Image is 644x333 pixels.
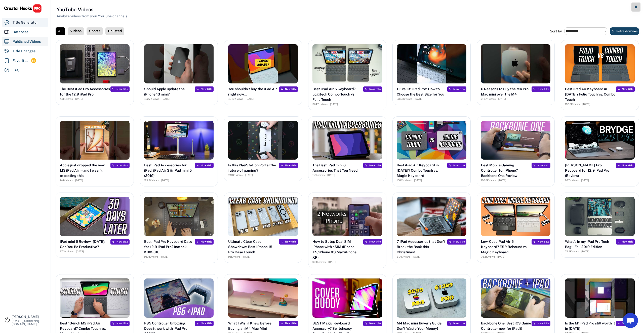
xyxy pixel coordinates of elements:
[60,44,130,83] img: hqdefault.jpg
[13,29,28,35] div: Database
[285,240,297,243] div: New title
[449,240,452,243] img: MagicMajor%20%282%29.svg
[144,121,214,160] img: hqdefault.jpg
[369,87,381,91] div: New title
[617,164,620,167] img: MagicMajor%20%282%29.svg
[57,14,127,19] div: Analyze videos from your YouTube channels
[453,240,465,243] div: New title
[116,322,128,325] div: New title
[144,163,194,178] div: Best iPad Accessories for iPad, iPad Air 3 & iPad mini 5 (2019)
[13,49,35,54] div: Title Changes
[60,197,130,236] img: hqdefault.jpg
[243,255,250,259] div: [DATE]
[312,197,382,236] img: hqdefault.jpg
[312,163,363,173] div: The Best iPad mini 6 Accessories That You Need!
[610,27,639,35] button: Refresh videos
[397,197,466,236] img: hqdefault.jpg
[68,27,84,35] div: Videos
[280,240,283,243] img: MagicMajor%20%282%29.svg
[413,255,420,259] div: [DATE]
[312,102,328,106] div: 374.7K views
[228,278,298,318] img: hqdefault.jpg
[582,102,590,106] div: [DATE]
[533,240,536,243] img: MagicMajor%20%282%29.svg
[622,87,633,91] div: New title
[397,44,466,83] img: hqdefault.jpg
[196,322,199,325] img: MagicMajor%20%282%29.svg
[365,322,368,325] img: MagicMajor%20%282%29.svg
[415,97,422,101] div: [DATE]
[565,239,615,250] div: What's in my iPad Pro Tech Bag! - Fall 2019 Edition
[201,87,212,91] div: New title
[31,59,36,63] div: 87
[228,121,298,160] img: hqdefault.jpg
[312,173,325,177] div: 118K views
[365,88,368,91] img: MagicMajor%20%282%29.svg
[397,278,466,318] img: hqdefault.jpg
[105,27,124,35] div: Unlisted
[312,121,382,160] img: hqdefault.jpg
[144,178,159,182] div: 127.3K views
[617,240,620,243] img: MagicMajor%20%282%29.svg
[285,164,297,167] div: New title
[622,164,633,167] div: New title
[13,20,38,25] div: Title Generator
[285,87,297,91] div: New title
[616,30,637,33] span: Refresh videos
[481,178,496,182] div: 100.8K views
[4,4,42,13] img: CHPRO%20Logo.svg
[12,315,46,318] div: [PERSON_NAME]
[144,239,194,255] div: Best iPad Pro Keyboard Case for 12.9 iPad Pro? Inateck KB02010
[161,178,169,182] div: [DATE]
[497,255,505,259] div: [DATE]
[312,260,326,264] div: 92.1K views
[565,321,615,331] div: Is the M1 iPad Pro still worth it in [DATE]
[112,240,115,243] img: MagicMajor%20%282%29.svg
[330,102,338,106] div: [DATE]
[538,87,549,91] div: New title
[60,178,73,182] div: 144K views
[60,86,110,97] div: The Best iPad Pro Accessories for the 12.9 iPad Pro
[112,164,115,167] img: MagicMajor%20%282%29.svg
[481,97,496,101] div: 215.7K views
[565,197,635,236] img: hqdefault.jpg
[414,178,422,182] div: [DATE]
[201,322,212,325] div: New title
[13,58,28,63] div: Favorites
[196,88,199,91] img: MagicMajor%20%282%29.svg
[228,44,298,83] img: hqdefault.jpg
[312,86,363,102] div: Best iPad Air 5 Keyboard? Logitech Combo Touch vs Folio Touch
[397,163,447,178] div: Best iPad Air Keyboard in [DATE]? Combo Touch vs. Magic Keyboard
[623,313,638,328] a: Open chat
[116,240,128,243] div: New title
[201,164,212,167] div: New title
[453,87,465,91] div: New title
[160,255,168,259] div: [DATE]
[280,88,283,91] img: MagicMajor%20%282%29.svg
[565,44,635,83] img: hqdefault.jpg
[228,321,278,331] div: What I Wish I Knew Before Buying an M4 Mac Mini
[365,164,368,167] img: MagicMajor%20%282%29.svg
[76,250,84,253] div: [DATE]
[565,250,579,253] div: 74.9K views
[116,87,128,91] div: New title
[328,260,336,264] div: [DATE]
[60,239,110,250] div: iPad mini 6 Review - [DATE]: Can You Be Productive?
[533,164,536,167] img: MagicMajor%20%282%29.svg
[13,68,20,73] div: FAQ
[538,322,549,325] div: New title
[481,255,495,259] div: 76.5K views
[481,239,531,255] div: Low-Cost iPad Air 5 Keyboard? ESR Rebound vs. Magic Keyboard
[57,6,93,13] h3: YouTube Videos
[481,163,531,178] div: Best Mobile Gaming Controller for iPhone? Backbone One Review
[550,29,562,33] div: Sort by
[449,164,452,167] img: MagicMajor%20%282%29.svg
[397,121,466,160] img: hqdefault.jpg
[481,86,531,97] div: 6 Reasons to Buy the M4 Pro Mac mini over the M4
[112,88,115,91] img: MagicMajor%20%282%29.svg
[581,250,589,253] div: [DATE]
[144,86,194,97] div: Should Apple update the iPhone 13 mini?
[196,240,199,243] img: MagicMajor%20%282%29.svg
[285,322,297,325] div: New title
[327,173,335,177] div: [DATE]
